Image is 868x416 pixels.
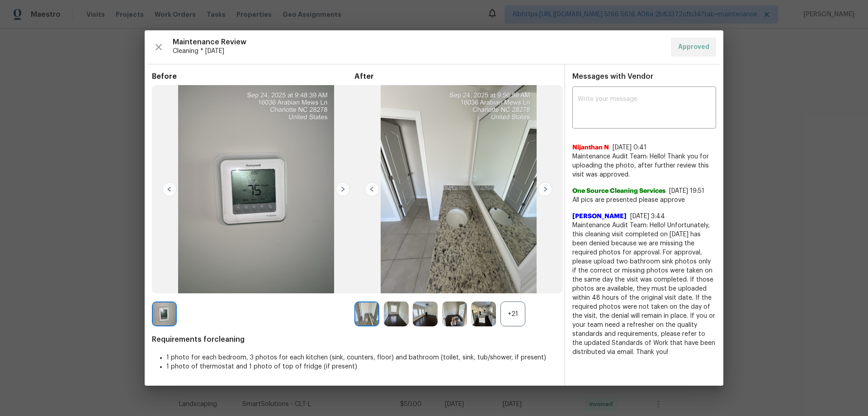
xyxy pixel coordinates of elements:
li: 1 photo for each bedroom, 3 photos for each kitchen (sink, counters, floor) and bathroom (toilet,... [166,353,557,362]
span: After [354,72,557,81]
span: [DATE] 3:44 [630,213,665,220]
img: left-chevron-button-url [162,182,177,196]
span: Requirements for cleaning [152,335,557,344]
span: One Source Cleaning Services [572,186,665,196]
span: Maintenance Audit Team: Hello! Unfortunately, this cleaning visit completed on [DATE] has been de... [572,221,716,357]
li: 1 photo of thermostat and 1 photo of top of fridge (if present) [166,362,557,371]
span: [DATE] 19:51 [669,188,704,194]
span: All pics are presented please approve [572,196,716,205]
img: right-chevron-button-url [538,182,552,196]
span: Cleaning * [DATE] [173,47,664,56]
span: Before [152,72,354,81]
img: left-chevron-button-url [365,182,379,196]
img: right-chevron-button-url [335,182,350,196]
span: [DATE] 0:41 [613,144,646,151]
span: Nijanthan N [572,143,609,152]
span: Maintenance Review [173,38,664,47]
span: Messages with Vendor [572,73,653,80]
span: [PERSON_NAME] [572,212,627,221]
span: Maintenance Audit Team: Hello! Thank you for uploading the photo, after further review this visit... [572,152,716,179]
div: +21 [500,301,525,326]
